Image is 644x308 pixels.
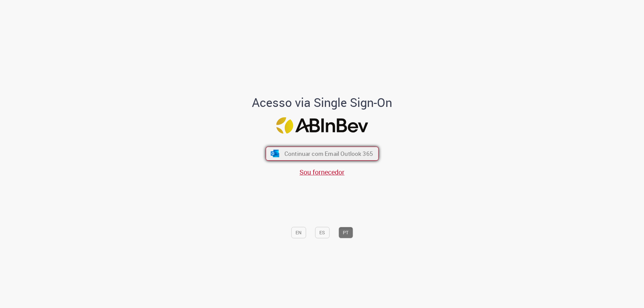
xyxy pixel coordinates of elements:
h1: Acesso via Single Sign-On [229,96,415,109]
button: ES [315,227,329,238]
img: ícone Azure/Microsoft 360 [270,150,280,157]
img: Logo ABInBev [276,117,368,134]
button: ícone Azure/Microsoft 360 Continuar com Email Outlook 365 [266,147,379,161]
span: Continuar com Email Outlook 365 [284,150,373,158]
a: Sou fornecedor [300,168,344,177]
button: EN [291,227,306,238]
button: PT [338,227,353,238]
